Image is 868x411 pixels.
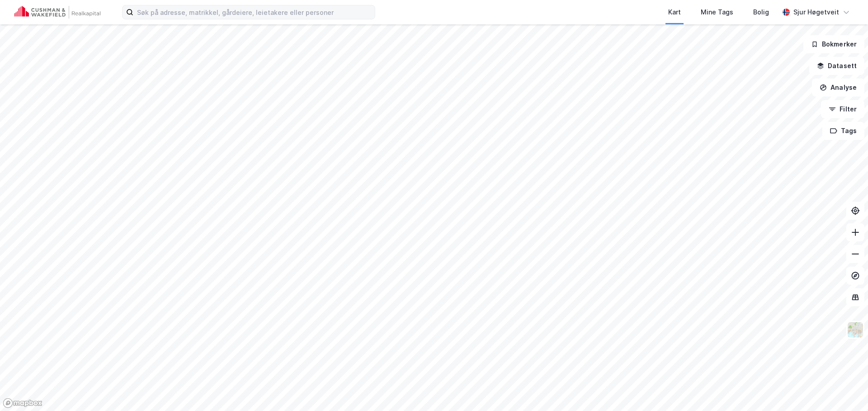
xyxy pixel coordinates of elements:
[793,7,839,18] div: Sjur Høgetveit
[823,368,868,411] div: Kontrollprogram for chat
[701,7,733,18] div: Mine Tags
[668,7,681,18] div: Kart
[14,6,100,18] img: cushman-wakefield-realkapital-logo.202ea83816669bd177139c58696a8fa1.svg
[823,368,868,411] iframe: Chat Widget
[753,7,769,18] div: Bolig
[133,5,375,19] input: Søk på adresse, matrikkel, gårdeiere, leietakere eller personer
